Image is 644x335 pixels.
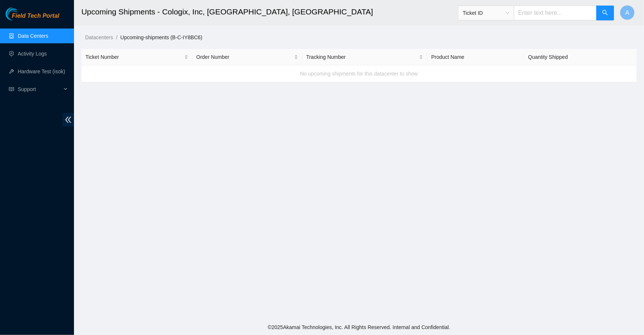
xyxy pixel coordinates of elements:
[6,7,37,20] img: Akamai Technologies
[6,13,59,23] a: Akamai TechnologiesField Tech Portal
[626,8,630,17] span: A
[74,319,644,335] footer: © 2025 Akamai Technologies, Inc. All Rights Reserved. Internal and Confidential.
[116,34,117,40] span: /
[63,113,74,127] span: double-left
[596,6,614,20] button: search
[18,82,61,97] span: Support
[85,34,113,40] a: Datacenters
[9,87,14,92] span: read
[120,34,202,40] a: Upcoming-shipments (B-C-IY8BC6)
[18,33,48,39] a: Data Centers
[18,51,47,57] a: Activity Logs
[81,64,637,84] div: No upcoming shipments for this datacenter to show
[514,6,597,20] input: Enter text here...
[620,5,635,20] button: A
[602,10,608,17] span: search
[427,49,524,66] th: Product Name
[12,13,59,20] span: Field Tech Portal
[463,7,509,19] span: Ticket ID
[18,68,65,74] a: Hardware Test (isok)
[524,49,637,66] th: Quantity Shipped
